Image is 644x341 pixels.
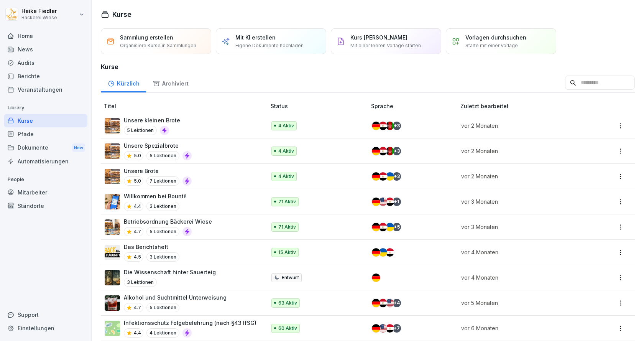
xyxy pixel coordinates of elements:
[393,198,401,206] div: + 1
[379,172,387,181] img: eg.svg
[393,122,401,130] div: + 3
[386,122,394,130] img: af.svg
[112,9,131,20] h1: Kurse
[278,249,296,256] p: 15 Aktiv
[146,202,179,211] p: 3 Lektionen
[146,252,179,262] p: 3 Lektionen
[124,268,216,276] p: Die Wissenschaft hinter Sauerteig
[105,118,120,133] img: ld7l3n8yhwsm9s97v7r6kg9c.png
[4,141,87,155] a: DokumenteNew
[386,324,394,333] img: eg.svg
[4,29,87,43] a: Home
[4,83,87,96] a: Veranstaltungen
[371,102,457,110] p: Sprache
[124,217,212,226] p: Betriebsordnung Bäckerei Wiese
[379,299,387,307] img: eg.svg
[386,248,394,257] img: eg.svg
[393,324,401,333] div: + 7
[104,102,268,110] p: Titel
[379,324,387,333] img: us.svg
[350,42,421,49] p: Mit einer leeren Vorlage starten
[4,127,87,141] a: Pfade
[124,142,192,150] p: Unsere Spezialbrote
[124,243,179,251] p: Das Berichtsheft
[4,321,87,335] a: Einstellungen
[461,223,581,231] p: vor 3 Monaten
[4,186,87,199] a: Mitarbeiter
[461,248,581,256] p: vor 4 Monaten
[4,199,87,213] a: Standorte
[4,308,87,321] div: Support
[393,223,401,231] div: + 5
[372,172,380,181] img: de.svg
[146,151,179,160] p: 5 Lektionen
[386,172,394,181] img: ua.svg
[379,248,387,257] img: ua.svg
[124,167,192,175] p: Unsere Brote
[282,274,299,281] p: Entwurf
[4,69,87,83] a: Berichte
[379,223,387,231] img: eg.svg
[461,273,581,282] p: vor 4 Monaten
[235,42,304,49] p: Eigene Dokumente hochladen
[278,325,297,332] p: 60 Aktiv
[465,33,526,41] p: Vorlagen durchsuchen
[372,248,380,257] img: de.svg
[21,8,57,15] p: Heike Fiedler
[393,299,401,307] div: + 4
[372,223,380,231] img: de.svg
[105,143,120,159] img: ld7l3n8yhwsm9s97v7r6kg9c.png
[372,324,380,333] img: de.svg
[461,172,581,180] p: vor 2 Monaten
[134,329,141,336] p: 4.4
[460,102,590,110] p: Zuletzt bearbeitet
[105,295,120,311] img: r9f294wq4cndzvq6mzt1bbrd.png
[372,273,380,282] img: de.svg
[372,299,380,307] img: de.svg
[393,147,401,155] div: + 3
[124,192,187,200] p: Willkommen bei Bounti!
[372,147,380,155] img: de.svg
[4,43,87,56] a: News
[4,141,87,155] div: Dokumente
[134,178,141,185] p: 5.0
[146,73,195,92] div: Archiviert
[105,321,120,336] img: tgff07aey9ahi6f4hltuk21p.png
[379,122,387,130] img: eg.svg
[124,293,227,301] p: Alkohol und Suchtmittel Unterweisung
[278,122,294,129] p: 4 Aktiv
[386,147,394,155] img: af.svg
[134,228,141,235] p: 4.7
[461,324,581,332] p: vor 6 Monaten
[4,102,87,114] p: Library
[4,155,87,168] a: Automatisierungen
[235,33,276,41] p: Mit KI erstellen
[105,245,120,260] img: w05lm3fuwaednkql9iblmewi.png
[278,198,296,205] p: 71 Aktiv
[21,15,57,20] p: Bäckerei Wiese
[72,143,85,152] div: New
[393,172,401,181] div: + 3
[372,122,380,130] img: de.svg
[105,219,120,235] img: gu3ie2mcpzjjhoj82okl79dd.png
[461,299,581,307] p: vor 5 Monaten
[101,73,146,92] a: Kürzlich
[271,102,368,110] p: Status
[124,319,256,327] p: Infektionsschutz Folgebelehrung (nach §43 IfSG)
[4,56,87,69] div: Audits
[278,300,297,306] p: 63 Aktiv
[134,152,141,159] p: 5.0
[278,173,294,180] p: 4 Aktiv
[134,304,141,311] p: 4.7
[4,114,87,127] div: Kurse
[134,203,141,210] p: 4.4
